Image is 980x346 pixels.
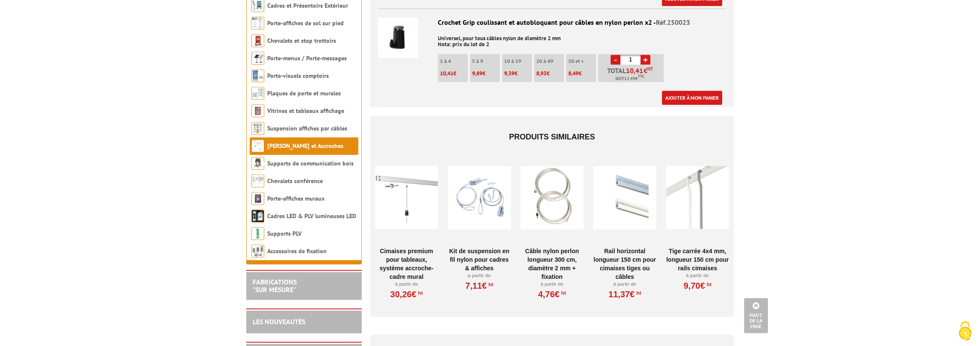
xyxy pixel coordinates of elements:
img: Porte-affiches de sol sur pied [251,17,264,30]
p: À partir de [593,281,656,288]
p: € [504,71,532,77]
span: 8,93 [536,70,546,77]
sup: HT [647,66,653,72]
img: Cimaises et Accroches tableaux [251,139,264,152]
p: À partir de [520,281,583,288]
p: 50 et + [568,58,596,64]
p: À partir de [448,272,511,279]
img: Crochet Grip coulissant et autobloquant pour câbles en nylon perlon x2 [378,18,418,58]
a: Porte-affiches muraux [267,195,325,202]
span: 10,41 [440,70,453,77]
img: Vitrines et tableaux affichage [251,104,264,117]
p: À partir de [375,281,438,288]
img: Porte-menus / Porte-messages [251,52,264,65]
p: € [440,71,468,77]
sup: HT [559,290,566,296]
p: 20 à 49 [536,58,564,64]
p: Total [600,67,664,82]
span: 9,39 [504,70,514,77]
button: Cookies (fenêtre modale) [950,317,980,346]
span: € [626,67,653,74]
a: Plaques de porte et murales [267,89,341,97]
span: 8,49 [568,70,579,77]
a: Câble nylon perlon longueur 300 cm, diamètre 2 mm + fixation [520,247,583,281]
img: Chevalets conférence [251,174,264,187]
p: € [472,71,500,77]
span: Produits similaires [509,133,595,141]
a: Accessoires de fixation [267,247,327,255]
a: + [641,55,650,65]
a: Cimaises PREMIUM pour tableaux, système accroche-cadre mural [375,247,438,281]
span: 10,41 [626,67,643,74]
span: 12.49 [624,75,635,82]
span: 9,89 [472,70,482,77]
span: Réf.250023 [656,18,690,27]
div: Crochet Grip coulissant et autobloquant pour câbles en nylon perlon x2 - [378,18,726,27]
a: Kit de suspension en fil nylon pour cadres & affiches [448,247,511,272]
a: 11,37€HT [608,292,641,297]
a: Vitrines et tableaux affichage [267,107,344,115]
sup: TTC [638,74,644,79]
a: Chevalets et stop trottoirs [267,37,336,44]
a: 4,76€HT [538,292,566,297]
a: Ajouter à mon panier [662,91,722,105]
p: Universel, pour tous câbles nylon de diamètre 2 mm Nota: prix du lot de 2 [378,30,726,47]
sup: HT [705,281,711,287]
a: Cadres LED & PLV lumineuses LED [267,212,356,220]
a: - [611,55,620,65]
a: 9,70€HT [684,283,711,288]
img: Porte-affiches muraux [251,192,264,205]
a: Tige carrée 4x4 mm, longueur 150 cm pour rails cimaises [666,247,729,272]
a: Supports de communication bois [267,160,354,167]
a: Porte-menus / Porte-messages [267,54,347,62]
p: 1 à 4 [440,58,468,64]
p: 5 à 9 [472,58,500,64]
a: Cadres et Présentoirs Extérieur [267,2,348,9]
span: Soit € [615,75,644,82]
img: Cookies (fenêtre modale) [954,320,976,342]
img: Chevalets et stop trottoirs [251,34,264,47]
img: Cadres LED & PLV lumineuses LED [251,210,264,222]
sup: HT [416,290,423,296]
sup: HT [487,281,493,287]
a: FABRICATIONS"Sur Mesure" [253,278,297,294]
a: Porte-affiches de sol sur pied [267,19,344,27]
img: Suspension affiches par câbles [251,122,264,135]
img: Accessoires de fixation [251,245,264,257]
a: Porte-visuels comptoirs [267,72,329,80]
p: € [536,71,564,77]
a: LES NOUVEAUTÉS [253,317,305,326]
p: € [568,71,596,77]
p: 10 à 19 [504,58,532,64]
a: Chevalets conférence [267,177,323,185]
a: [PERSON_NAME] et Accroches tableaux [251,142,343,167]
img: Porte-visuels comptoirs [251,69,264,82]
a: Suspension affiches par câbles [267,124,347,132]
p: À partir de [666,272,729,279]
img: Plaques de porte et murales [251,87,264,100]
a: Supports PLV [267,230,301,237]
a: Rail horizontal longueur 150 cm pour cimaises tiges ou câbles [593,247,656,281]
a: Haut de la page [744,298,768,333]
a: 7,11€HT [465,283,493,288]
a: 30,26€HT [390,292,423,297]
img: Supports PLV [251,227,264,240]
sup: HT [635,290,641,296]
